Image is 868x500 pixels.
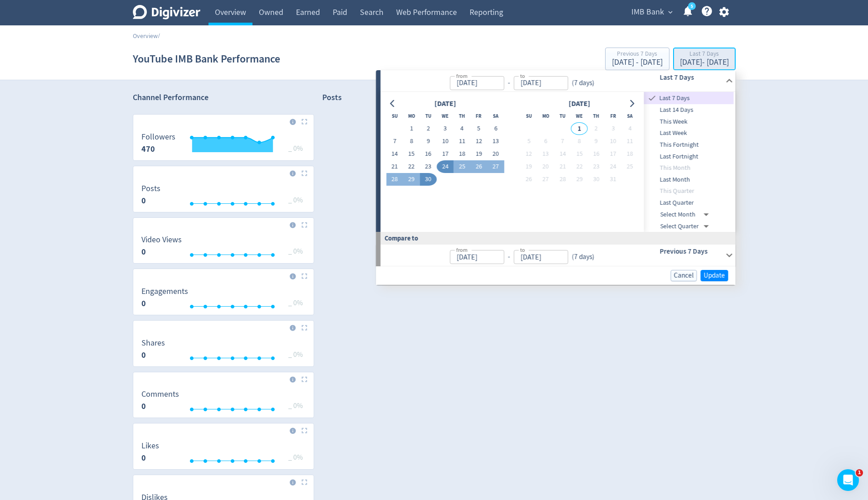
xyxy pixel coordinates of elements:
[386,173,403,186] button: 28
[301,170,307,176] img: Placeholder
[322,92,342,106] h2: Posts
[621,135,638,148] button: 11
[571,135,588,148] button: 8
[621,160,638,173] button: 25
[554,110,571,122] th: Tuesday
[571,122,588,135] button: 1
[437,122,454,135] button: 3
[659,72,722,83] h6: Last 7 Days
[537,160,554,173] button: 20
[644,152,734,162] span: Last Fortnight
[701,270,728,281] button: Update
[837,469,859,491] iframe: Intercom live chat
[568,252,594,262] div: ( 7 days )
[288,247,303,256] span: _ 0%
[470,160,487,173] button: 26
[554,148,571,160] button: 14
[621,110,638,122] th: Saturday
[386,110,403,122] th: Sunday
[504,78,514,88] div: -
[644,104,734,116] div: Last 14 Days
[437,160,454,173] button: 24
[605,110,621,122] th: Friday
[487,148,504,160] button: 20
[644,174,734,186] div: Last Month
[504,252,514,262] div: -
[644,116,734,128] div: This Week
[141,246,146,257] strong: 0
[644,197,734,209] div: Last Quarter
[588,122,605,135] button: 2
[621,122,638,135] button: 4
[660,209,713,221] div: Select Month
[381,70,736,92] div: from-to(7 days)Last 7 Days
[605,173,621,186] button: 31
[420,135,436,148] button: 9
[137,390,310,414] svg: Comments 0
[456,72,467,80] label: from
[288,196,303,205] span: _ 0%
[133,44,280,73] h1: YouTube IMB Bank Performance
[403,135,420,148] button: 8
[644,139,734,151] div: This Fortnight
[133,92,314,103] h2: Channel Performance
[631,5,664,19] span: IMB Bank
[644,140,734,150] span: This Fortnight
[420,148,436,160] button: 16
[470,122,487,135] button: 5
[666,8,674,16] span: expand_more
[133,32,158,40] a: Overview
[288,401,303,410] span: _ 0%
[403,122,420,135] button: 1
[470,110,487,122] th: Friday
[141,338,165,348] dt: Shares
[376,232,736,244] div: Compare to
[571,110,588,122] th: Wednesday
[454,160,470,173] button: 25
[644,128,734,138] span: Last Week
[301,325,307,331] img: Placeholder
[621,148,638,160] button: 18
[301,222,307,228] img: Placeholder
[660,221,713,232] div: Select Quarter
[454,135,470,148] button: 11
[674,272,694,279] span: Cancel
[301,119,307,125] img: Placeholder
[141,350,146,361] strong: 0
[554,173,571,186] button: 28
[625,97,638,110] button: Go to next month
[470,135,487,148] button: 12
[288,350,303,359] span: _ 0%
[158,32,160,40] span: /
[454,122,470,135] button: 4
[554,160,571,173] button: 21
[288,144,303,153] span: _ 0%
[659,246,722,257] h6: Previous 7 Days
[386,148,403,160] button: 14
[605,148,621,160] button: 17
[301,428,307,433] img: Placeholder
[487,135,504,148] button: 13
[588,135,605,148] button: 9
[137,184,310,208] svg: Posts 0
[690,3,693,10] text: 5
[644,92,734,104] div: Last 7 Days
[612,58,663,67] div: [DATE] - [DATE]
[644,105,734,115] span: Last 14 Days
[644,175,734,185] span: Last Month
[537,135,554,148] button: 6
[403,110,420,122] th: Monday
[454,148,470,160] button: 18
[644,198,734,208] span: Last Quarter
[628,5,675,19] button: IMB Bank
[141,235,182,245] dt: Video Views
[403,173,420,186] button: 29
[520,110,537,122] th: Sunday
[420,173,436,186] button: 30
[386,97,399,110] button: Go to previous month
[566,98,593,110] div: [DATE]
[644,151,734,163] div: Last Fortnight
[141,401,146,412] strong: 0
[658,93,734,103] span: Last 7 Days
[688,2,696,10] a: 5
